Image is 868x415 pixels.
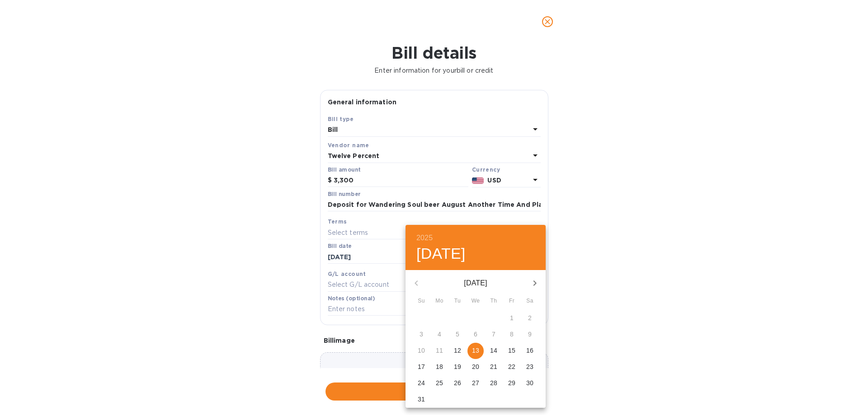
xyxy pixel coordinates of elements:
[418,362,425,371] p: 17
[490,378,497,387] p: 28
[486,343,502,359] button: 14
[522,359,538,375] button: 23
[504,297,520,306] span: Fr
[472,362,479,371] p: 20
[418,395,425,404] p: 31
[504,359,520,375] button: 22
[413,392,429,408] button: 31
[486,375,502,392] button: 28
[413,375,429,392] button: 24
[449,297,466,306] span: Tu
[436,378,443,387] p: 25
[454,362,461,371] p: 19
[467,375,484,392] button: 27
[522,343,538,359] button: 16
[431,297,448,306] span: Mo
[449,343,466,359] button: 12
[504,375,520,392] button: 29
[454,346,461,355] p: 12
[413,359,429,375] button: 17
[508,346,515,355] p: 15
[427,278,524,289] p: [DATE]
[526,346,533,355] p: 16
[467,297,484,306] span: We
[416,244,466,263] button: [DATE]
[522,297,538,306] span: Sa
[467,343,484,359] button: 13
[449,359,466,375] button: 19
[526,362,533,371] p: 23
[436,362,443,371] p: 18
[416,232,433,244] button: 2025
[508,378,515,387] p: 29
[486,297,502,306] span: Th
[508,362,515,371] p: 22
[522,375,538,392] button: 30
[454,378,461,387] p: 26
[418,378,425,387] p: 24
[431,359,448,375] button: 18
[526,378,533,387] p: 30
[467,359,484,375] button: 20
[490,362,497,371] p: 21
[504,343,520,359] button: 15
[472,378,479,387] p: 27
[413,297,429,306] span: Su
[490,346,497,355] p: 14
[431,375,448,392] button: 25
[472,346,479,355] p: 13
[449,375,466,392] button: 26
[486,359,502,375] button: 21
